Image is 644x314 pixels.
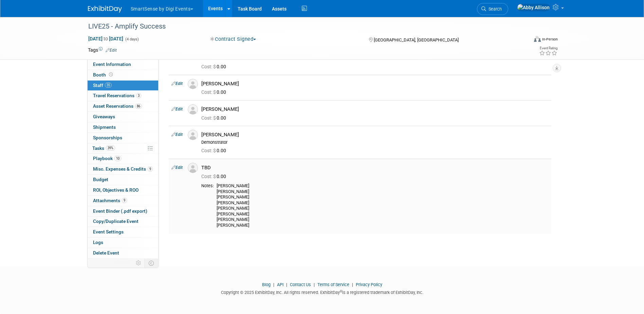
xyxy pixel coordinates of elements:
[93,72,114,77] span: Booth
[93,250,119,256] span: Delete Event
[88,70,158,80] a: Booth
[88,175,158,185] a: Budget
[93,240,103,245] span: Logs
[105,83,112,88] span: 35
[284,282,289,287] span: |
[312,282,316,287] span: |
[88,6,122,13] img: ExhibitDay
[136,93,141,98] span: 3
[201,140,549,145] div: Demonstrator
[144,259,158,267] td: Toggle Event Tabs
[93,198,127,203] span: Attachments
[108,72,114,77] span: Booth not reserved yet
[93,187,139,193] span: ROI, Objectives & ROO
[201,174,217,179] span: Cost: $
[488,35,558,46] div: Event Format
[125,37,139,41] span: (4 days)
[201,132,549,138] div: [PERSON_NAME]
[93,219,139,224] span: Copy/Duplicate Event
[201,115,217,121] span: Cost: $
[217,183,549,228] div: [PERSON_NAME] [PERSON_NAME] [PERSON_NAME] [PERSON_NAME] [PERSON_NAME] [PERSON_NAME] [PERSON_NAME]...
[88,59,158,70] a: Event Information
[272,282,276,287] span: |
[201,89,229,95] span: 0.00
[317,282,349,287] a: Terms of Service
[88,238,158,248] a: Logs
[262,282,271,287] a: Blog
[340,290,342,293] sup: ®
[88,122,158,133] a: Shipments
[93,124,116,130] span: Shipments
[171,132,183,137] a: Edit
[133,259,145,267] td: Personalize Event Tab Strip
[201,164,549,171] div: TBD
[201,115,229,121] span: 0.00
[88,81,158,91] a: Staff35
[122,198,127,203] span: 9
[277,282,283,287] a: API
[374,37,459,42] span: [GEOGRAPHIC_DATA], [GEOGRAPHIC_DATA]
[135,104,142,109] span: 86
[88,185,158,195] a: ROI, Objectives & ROO
[188,79,198,89] img: Associate-Profile-5.png
[88,248,158,258] a: Delete Event
[201,148,229,153] span: 0.00
[486,6,502,12] span: Search
[350,282,355,287] span: |
[188,104,198,115] img: Associate-Profile-5.png
[86,20,518,33] div: LIVE25 - Amplify Success
[88,227,158,237] a: Event Settings
[171,165,183,170] a: Edit
[88,143,158,154] a: Tasks39%
[88,112,158,122] a: Giveaways
[93,166,153,172] span: Misc. Expenses & Credits
[477,3,508,15] a: Search
[88,206,158,216] a: Event Binder (.pdf export)
[93,62,131,67] span: Event Information
[88,154,158,164] a: Playbook10
[88,36,124,42] span: [DATE] [DATE]
[93,156,121,161] span: Playbook
[201,106,549,112] div: [PERSON_NAME]
[171,81,183,86] a: Edit
[88,196,158,206] a: Attachments9
[106,48,117,53] a: Edit
[290,282,311,287] a: Contact Us
[201,64,217,69] span: Cost: $
[88,47,117,53] td: Tags
[88,91,158,101] a: Travel Reservations3
[93,103,142,109] span: Asset Reservations
[88,133,158,143] a: Sponsorships
[201,183,214,189] div: Notes:
[542,37,558,42] div: In-Person
[539,47,557,50] div: Event Rating
[208,36,259,43] button: Contract Signed
[103,36,109,41] span: to
[201,89,217,95] span: Cost: $
[201,81,549,87] div: [PERSON_NAME]
[93,114,115,119] span: Giveaways
[114,156,121,161] span: 10
[201,174,229,179] span: 0.00
[171,107,183,111] a: Edit
[534,36,541,42] img: Format-Inperson.png
[93,177,108,182] span: Budget
[93,83,112,88] span: Staff
[188,130,198,140] img: Associate-Profile-5.png
[148,167,153,172] span: 9
[106,145,115,151] span: 39%
[356,282,382,287] a: Privacy Policy
[201,64,229,69] span: 0.00
[88,164,158,174] a: Misc. Expenses & Credits9
[93,208,147,214] span: Event Binder (.pdf export)
[517,4,550,11] img: Abby Allison
[93,93,141,98] span: Travel Reservations
[201,148,217,153] span: Cost: $
[88,216,158,227] a: Copy/Duplicate Event
[93,229,124,234] span: Event Settings
[188,163,198,173] img: Associate-Profile-5.png
[88,101,158,111] a: Asset Reservations86
[92,145,115,151] span: Tasks
[93,135,122,140] span: Sponsorships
